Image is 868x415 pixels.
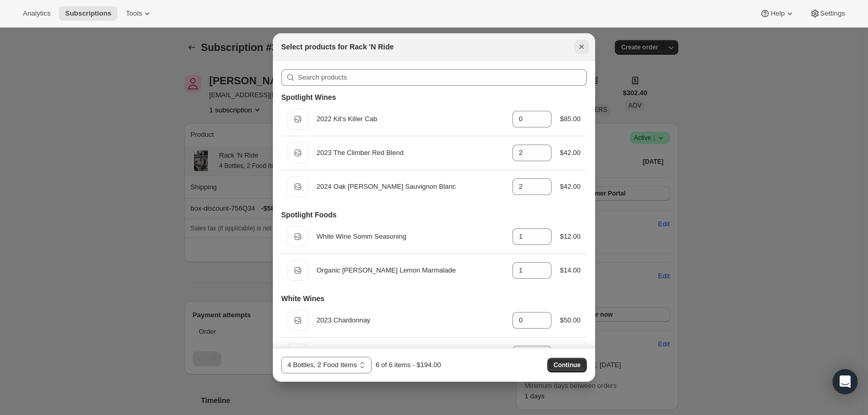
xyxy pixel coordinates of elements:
[317,265,504,276] div: Organic [PERSON_NAME] Lemon Marmalade
[820,9,845,18] span: Settings
[281,42,394,52] h2: Select products for Rack 'N Ride
[560,231,581,242] div: $12.00
[833,369,858,394] div: Open Intercom Messenger
[317,148,504,158] div: 2023 The Climber Red Blend
[59,6,117,21] button: Subscriptions
[804,6,851,21] button: Settings
[120,6,159,21] button: Tools
[560,315,581,326] div: $50.00
[317,231,504,242] div: White Wine Somm Seasoning
[317,114,504,124] div: 2022 Kit's Killer Cab
[560,265,581,276] div: $14.00
[560,148,581,158] div: $42.00
[317,315,504,326] div: 2023 Chardonnay
[281,92,336,102] h3: Spotlight Wines
[376,360,441,370] div: 6 of 6 items - $194.00
[574,40,589,54] button: Close
[281,293,324,304] h3: White Wines
[547,358,587,372] button: Continue
[298,69,587,86] input: Search products
[560,114,581,124] div: $85.00
[17,6,57,21] button: Analytics
[770,9,784,18] span: Help
[65,9,111,18] span: Subscriptions
[554,361,581,369] span: Continue
[126,9,142,18] span: Tools
[281,210,337,220] h3: Spotlight Foods
[23,9,50,18] span: Analytics
[754,6,801,21] button: Help
[317,181,504,192] div: 2024 Oak [PERSON_NAME] Sauvignon Blanc
[560,181,581,192] div: $42.00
